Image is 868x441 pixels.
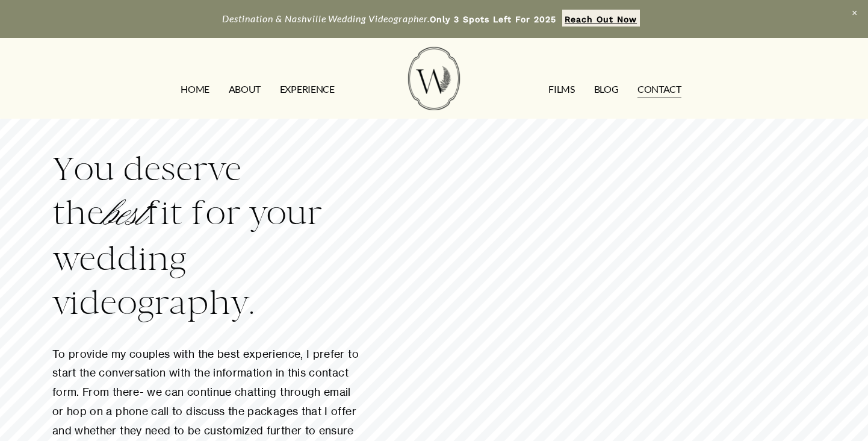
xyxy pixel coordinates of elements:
[565,14,637,24] strong: Reach Out Now
[562,10,640,27] a: Reach Out Now
[594,80,619,99] a: Blog
[408,47,460,110] img: Wild Fern Weddings
[280,80,335,99] a: EXPERIENCE
[181,80,209,99] a: HOME
[637,80,681,99] a: CONTACT
[52,148,361,325] h2: You deserve the fit for your wedding videography.
[548,80,574,99] a: FILMS
[229,80,261,99] a: ABOUT
[104,194,146,236] em: best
